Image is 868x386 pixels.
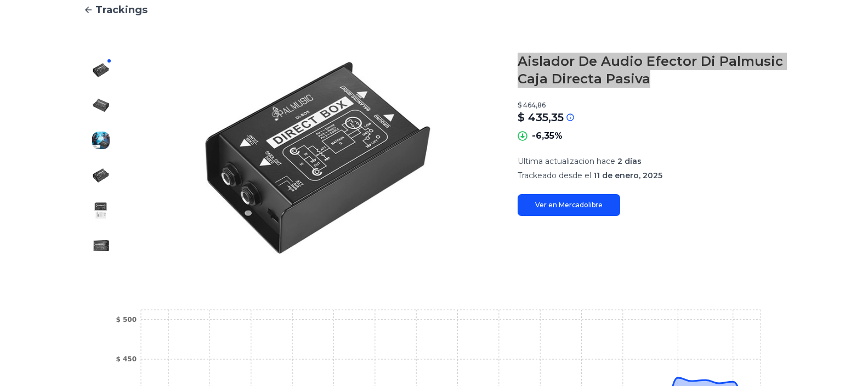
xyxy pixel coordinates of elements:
span: Ultima actualizacion hace [518,156,615,166]
tspan: $ 450 [116,355,137,363]
span: Trackings [95,2,147,18]
img: Aislador De Audio Efector Di Palmusic Caja Directa Pasiva [92,96,110,114]
p: $ 435,35 [518,110,564,125]
span: Trackeado desde el [518,171,591,180]
span: 11 de enero, 2025 [593,171,662,180]
img: Aislador De Audio Efector Di Palmusic Caja Directa Pasiva [92,61,110,79]
tspan: $ 500 [116,316,137,323]
p: -6,35% [532,129,563,143]
img: Aislador De Audio Efector Di Palmusic Caja Directa Pasiva [140,53,496,263]
a: Trackings [83,2,785,18]
img: Aislador De Audio Efector Di Palmusic Caja Directa Pasiva [92,237,110,254]
img: Aislador De Audio Efector Di Palmusic Caja Directa Pasiva [92,202,110,219]
img: Aislador De Audio Efector Di Palmusic Caja Directa Pasiva [92,167,110,184]
h1: Aislador De Audio Efector Di Palmusic Caja Directa Pasiva [518,53,785,88]
img: Aislador De Audio Efector Di Palmusic Caja Directa Pasiva [92,132,110,149]
a: Ver en Mercadolibre [518,194,620,216]
span: 2 días [617,156,642,166]
p: $ 464,86 [518,101,785,110]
